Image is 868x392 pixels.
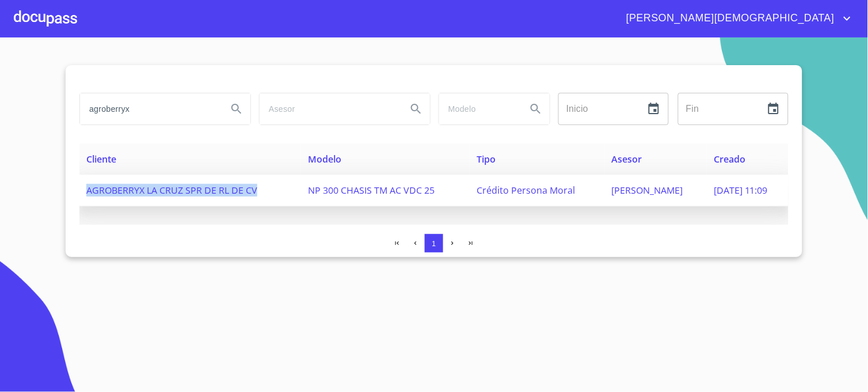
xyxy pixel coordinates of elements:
input: search [439,93,517,125]
button: Search [522,95,550,123]
button: Search [402,95,430,123]
input: search [80,93,218,125]
span: 1 [432,239,436,248]
button: Search [223,95,250,123]
span: Asesor [612,153,642,165]
span: Tipo [477,153,496,165]
span: [PERSON_NAME][DEMOGRAPHIC_DATA] [618,9,840,28]
span: Cliente [86,153,116,165]
span: [PERSON_NAME] [612,184,683,197]
span: Crédito Persona Moral [477,184,575,197]
button: account of current user [618,9,854,28]
span: Creado [714,153,745,165]
span: Modelo [308,153,341,165]
span: AGROBERRYX LA CRUZ SPR DE RL DE CV [86,184,257,197]
span: [DATE] 11:09 [714,184,768,197]
span: NP 300 CHASIS TM AC VDC 25 [308,184,435,197]
input: search [260,93,398,125]
button: 1 [425,234,443,252]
